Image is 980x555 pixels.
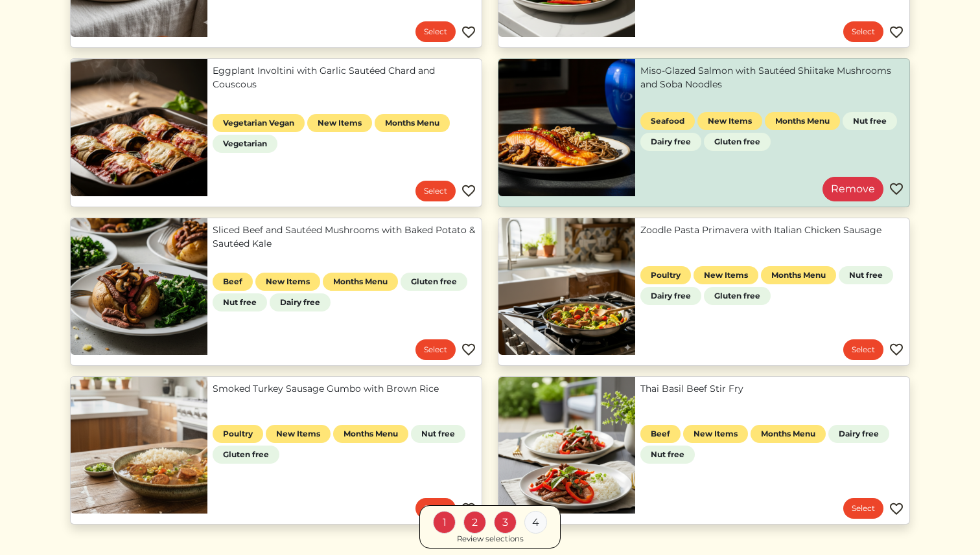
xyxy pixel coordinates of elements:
[889,501,904,517] img: Favorite menu item
[889,181,904,197] img: Favorite menu item
[889,25,904,40] img: Favorite menu item
[524,511,547,534] div: 4
[640,64,904,91] a: Miso-Glazed Salmon with Sautéed Shiitake Mushrooms and Soba Noodles
[461,183,476,199] img: Favorite menu item
[889,342,904,357] img: Favorite menu item
[433,511,456,534] div: 1
[457,534,524,545] div: Review selections
[415,181,456,201] a: Select
[213,382,476,396] a: Smoked Turkey Sausage Gumbo with Brown Rice
[461,342,476,357] img: Favorite menu item
[419,505,561,549] a: 1 2 3 4 Review selections
[415,339,456,360] a: Select
[415,498,456,519] a: Select
[843,339,883,360] a: Select
[461,501,476,517] img: Favorite menu item
[415,21,456,42] a: Select
[843,498,883,519] a: Select
[461,25,476,40] img: Favorite menu item
[822,177,883,201] a: Remove
[213,64,476,91] a: Eggplant Involtini with Garlic Sautéed Chard and Couscous
[463,511,486,534] div: 2
[494,511,517,534] div: 3
[213,223,476,251] a: Sliced Beef and Sautéed Mushrooms with Baked Potato & Sautéed Kale
[640,382,904,396] a: Thai Basil Beef Stir Fry
[640,223,904,237] a: Zoodle Pasta Primavera with Italian Chicken Sausage
[843,21,883,42] a: Select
